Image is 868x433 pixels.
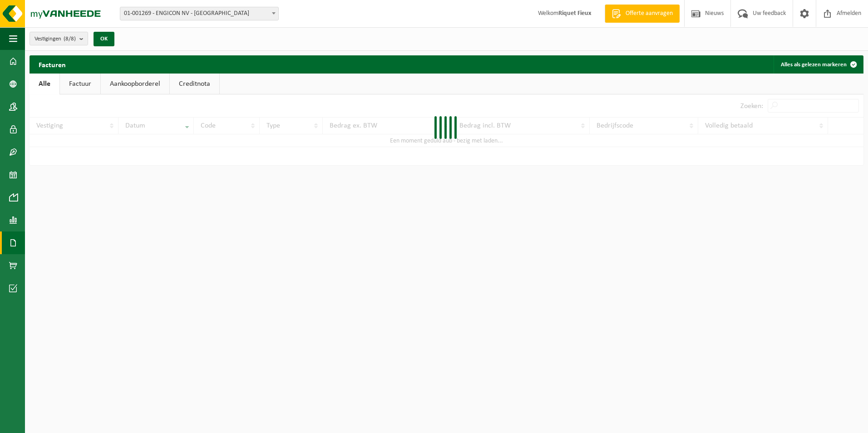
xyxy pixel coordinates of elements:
[120,7,278,20] span: 01-001269 - ENGICON NV - HARELBEKE
[94,32,114,46] button: OK
[60,74,100,94] a: Factuur
[170,74,219,94] a: Creditnota
[30,32,88,45] button: Vestigingen(8/8)
[623,9,675,18] span: Offerte aanvragen
[774,55,863,74] button: Alles als gelezen markeren
[64,36,76,42] count: (8/8)
[35,32,76,46] span: Vestigingen
[30,74,59,94] a: Alle
[101,74,169,94] a: Aankoopborderel
[30,55,75,73] h2: Facturen
[558,10,591,17] strong: Riquet Fieux
[120,7,279,20] span: 01-001269 - ENGICON NV - HARELBEKE
[605,5,680,23] a: Offerte aanvragen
